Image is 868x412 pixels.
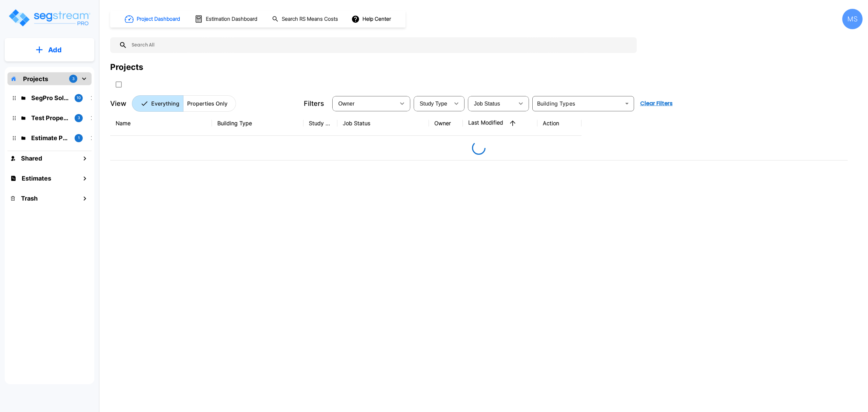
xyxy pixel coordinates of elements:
[420,101,447,107] span: Study Type
[21,194,38,203] h1: Trash
[137,15,180,23] h1: Project Dashboard
[304,98,324,109] p: Filters
[21,154,42,163] h1: Shared
[469,94,514,113] div: Select
[474,101,500,107] span: Job Status
[183,95,236,112] button: Properties Only
[337,111,429,136] th: Job Status
[622,99,632,108] button: Open
[78,115,80,121] p: 3
[350,13,394,25] button: Help Center
[110,61,143,73] div: Projects
[122,12,184,26] button: Project Dashboard
[429,111,463,136] th: Owner
[842,9,863,29] div: MS
[415,94,450,113] div: Select
[132,95,183,112] button: Everything
[23,74,48,83] p: Projects
[463,111,537,136] th: Last Modified
[269,13,342,26] button: Search RS Means Costs
[127,37,633,53] input: Search All
[110,98,126,109] p: View
[31,133,69,143] p: Estimate Property
[72,76,75,82] p: 3
[206,15,257,23] h1: Estimation Dashboard
[132,95,236,112] div: Platform
[637,97,675,110] button: Clear Filters
[78,135,80,141] p: 1
[77,95,81,101] p: 10
[303,111,337,136] th: Study Type
[31,113,69,123] p: Test Property Folder
[5,40,94,60] button: Add
[334,94,395,113] div: Select
[187,99,228,108] p: Properties Only
[112,78,125,91] button: SelectAll
[22,174,51,183] h1: Estimates
[534,99,621,108] input: Building Types
[282,15,338,23] h1: Search RS Means Costs
[151,99,179,108] p: Everything
[212,111,303,136] th: Building Type
[48,45,62,55] p: Add
[338,101,355,107] span: Owner
[110,111,212,136] th: Name
[8,8,91,27] img: Logo
[31,93,69,102] p: SegPro Solutions CSS
[192,12,261,26] button: Estimation Dashboard
[537,111,581,136] th: Action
